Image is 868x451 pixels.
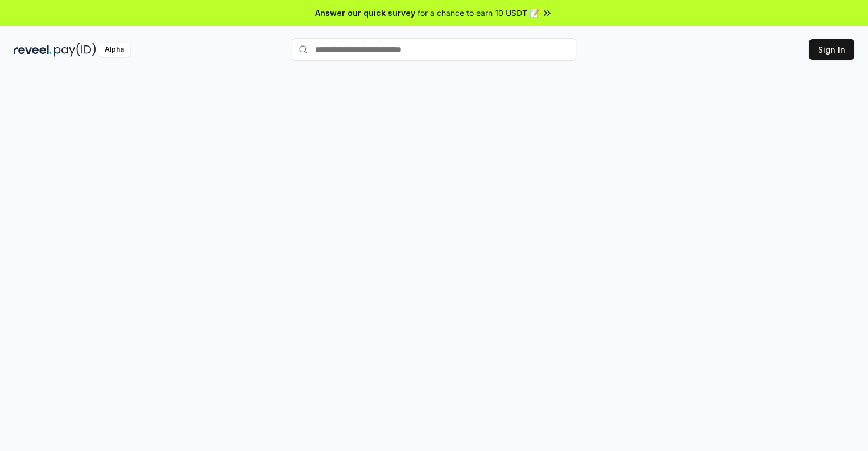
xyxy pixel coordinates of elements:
[14,43,52,57] img: reveel_dark
[809,39,854,60] button: Sign In
[54,43,96,57] img: pay_id
[315,7,415,19] span: Answer our quick survey
[418,7,539,19] span: for a chance to earn 10 USDT 📝
[98,43,130,57] div: Alpha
